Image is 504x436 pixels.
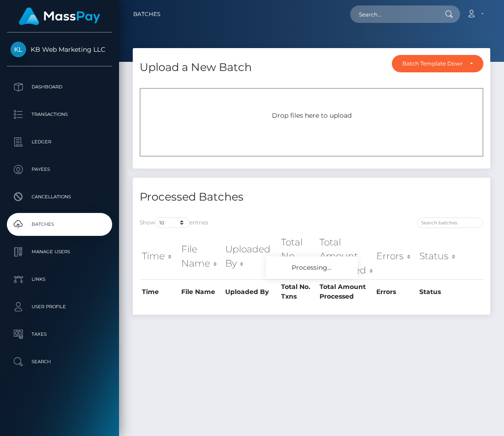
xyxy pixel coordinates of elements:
[279,233,317,279] th: Total No. Txns
[11,135,108,149] p: Ledger
[11,108,108,121] p: Transactions
[7,240,112,263] a: Manage Users
[11,190,108,204] p: Cancellations
[11,163,108,176] p: Payees
[223,233,279,279] th: Uploaded By
[7,103,112,126] a: Transactions
[374,233,417,279] th: Errors
[155,218,190,228] select: Showentries
[417,233,461,279] th: Status
[11,355,108,369] p: Search
[140,189,305,205] h4: Processed Batches
[140,279,179,304] th: Time
[7,185,112,208] a: Cancellations
[417,218,483,228] input: Search batches
[11,300,108,314] p: User Profile
[7,158,112,181] a: Payees
[11,42,26,57] img: KB Web Marketing LLC
[179,279,223,304] th: File Name
[140,218,208,228] label: Show entries
[11,218,108,231] p: Batches
[317,279,374,304] th: Total Amount Processed
[179,233,223,279] th: File Name
[392,55,483,72] button: Batch Template Download
[140,233,179,279] th: Time
[402,60,462,67] div: Batch Template Download
[11,80,108,94] p: Dashboard
[417,279,461,304] th: Status
[7,295,112,318] a: User Profile
[350,5,436,23] input: Search...
[11,245,108,259] p: Manage Users
[7,350,112,373] a: Search
[133,5,160,24] a: Batches
[7,213,112,236] a: Batches
[272,111,352,120] span: Drop files here to upload
[7,76,112,98] a: Dashboard
[7,45,112,54] span: KB Web Marketing LLC
[19,7,100,25] img: MassPay Logo
[140,60,252,76] h4: Upload a New Batch
[374,279,417,304] th: Errors
[223,279,279,304] th: Uploaded By
[7,323,112,346] a: Taxes
[7,268,112,291] a: Links
[11,272,108,286] p: Links
[7,131,112,153] a: Ledger
[11,327,108,341] p: Taxes
[266,256,358,279] div: Processing...
[279,279,317,304] th: Total No. Txns
[317,233,374,279] th: Total Amount Processed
